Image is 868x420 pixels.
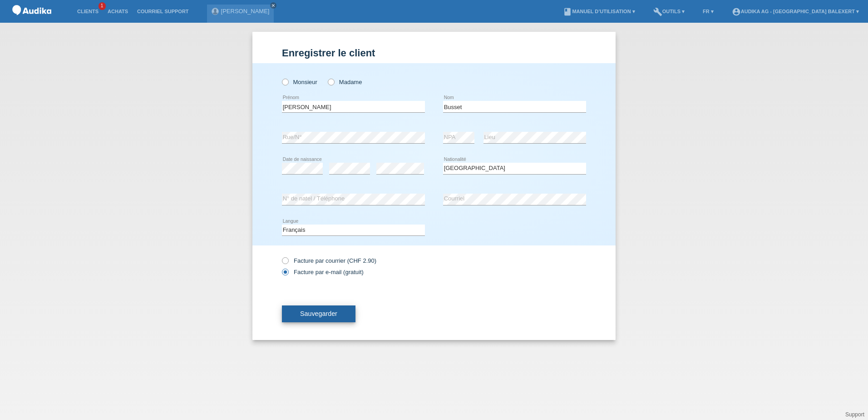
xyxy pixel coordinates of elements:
[270,2,276,9] a: close
[653,7,662,16] i: build
[300,310,337,317] span: Sauvegarder
[103,9,133,14] a: Achats
[282,47,586,59] h1: Enregistrer le client
[558,9,639,14] a: bookManuel d’utilisation ▾
[328,79,334,85] input: Madame
[563,7,572,16] i: book
[328,79,362,85] label: Madame
[99,2,106,10] span: 1
[732,7,741,16] i: account_circle
[282,269,364,275] label: Facture par e-mail (gratuit)
[221,8,270,15] a: [PERSON_NAME]
[845,411,864,418] a: Support
[271,3,276,8] i: close
[649,9,689,14] a: buildOutils ▾
[698,9,718,14] a: FR ▾
[282,79,288,85] input: Monsieur
[9,18,54,25] a: POS — MF Group
[727,9,863,14] a: account_circleAudika AG - [GEOGRAPHIC_DATA] Balexert ▾
[282,257,376,264] label: Facture par courrier (CHF 2.90)
[282,269,288,280] input: Facture par e-mail (gratuit)
[282,257,288,269] input: Facture par courrier (CHF 2.90)
[73,9,103,14] a: Clients
[282,305,355,323] button: Sauvegarder
[282,79,317,85] label: Monsieur
[133,9,193,14] a: Courriel Support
